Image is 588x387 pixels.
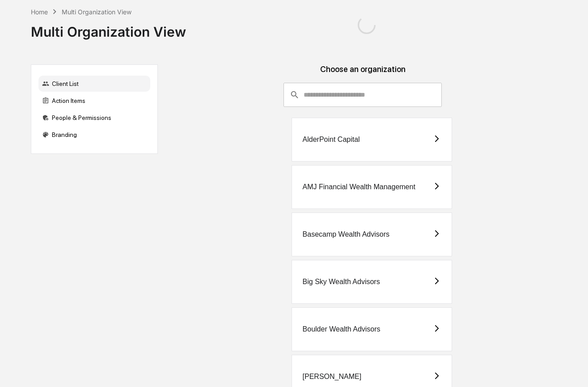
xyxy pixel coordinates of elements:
[38,93,150,109] div: Action Items
[38,110,150,126] div: People & Permissions
[303,325,381,333] div: Boulder Wealth Advisors
[303,278,380,286] div: Big Sky Wealth Advisors
[38,127,150,143] div: Branding
[283,83,441,107] div: consultant-dashboard__filter-organizations-search-bar
[303,183,415,191] div: AMJ Financial Wealth Management
[165,64,560,83] div: Choose an organization
[303,373,362,381] div: [PERSON_NAME]
[38,76,150,92] div: Client List
[31,8,48,16] div: Home
[31,17,186,40] div: Multi Organization View
[62,8,131,16] div: Multi Organization View
[303,230,389,238] div: Basecamp Wealth Advisors
[303,136,360,144] div: AlderPoint Capital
